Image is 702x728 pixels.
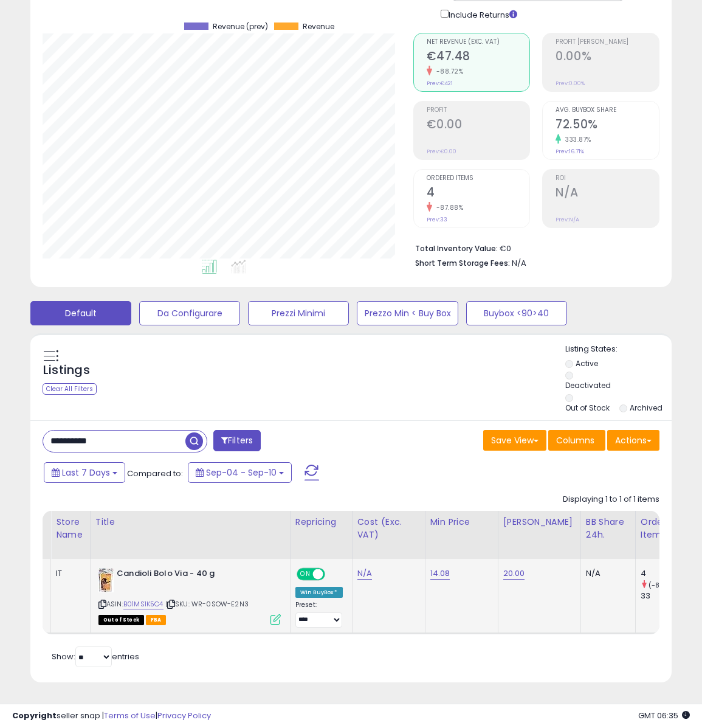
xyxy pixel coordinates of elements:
span: Net Revenue (Exc. VAT) [427,39,530,46]
div: Repricing [295,516,347,529]
p: Listing States: [565,344,672,355]
button: Actions [607,430,659,451]
div: Displaying 1 to 1 of 1 items [563,494,659,505]
small: Prev: 0.00% [556,80,585,87]
div: IT [56,568,81,579]
button: Prezzo Min < Buy Box [357,301,458,325]
span: Revenue [303,23,334,31]
div: ASIN: [98,568,281,623]
small: Prev: 33 [427,216,447,223]
button: Da Configurare [139,301,240,325]
span: N/A [512,257,526,269]
div: Preset: [295,601,343,628]
a: Terms of Use [104,710,156,721]
label: Deactivated [565,380,611,390]
h2: €0.00 [427,117,530,134]
div: Min Price [430,516,493,529]
div: [PERSON_NAME] [503,516,576,529]
small: 333.87% [561,135,591,144]
span: Last 7 Days [62,466,110,479]
a: N/A [357,567,372,580]
h2: N/A [556,185,659,202]
button: Filters [213,430,261,451]
span: 2025-09-18 06:35 GMT [638,710,690,721]
small: Prev: 16.71% [556,148,584,155]
small: Prev: €0.00 [427,148,456,155]
div: Title [95,516,285,529]
a: B01MS1K5C4 [123,599,163,609]
b: Candioli Bolo Via - 40 g [117,568,264,583]
span: Compared to: [127,468,183,479]
div: BB Share 24h. [586,516,630,541]
span: | SKU: WR-0SOW-E2N3 [165,599,249,609]
span: Avg. Buybox Share [556,107,659,114]
div: seller snap | | [12,710,211,722]
small: -88.72% [432,67,464,76]
span: Show: entries [52,651,139,662]
span: FBA [146,615,167,625]
img: 418dcJ-u3AL._SL40_.jpg [98,568,114,592]
div: Store Name [56,516,85,541]
span: Columns [556,434,594,446]
button: Sep-04 - Sep-10 [188,462,292,483]
div: Clear All Filters [43,383,97,395]
button: Default [30,301,131,325]
small: -87.88% [432,203,464,212]
li: €0 [415,240,650,255]
button: Last 7 Days [44,462,125,483]
span: Profit [427,107,530,114]
b: Total Inventory Value: [415,243,498,254]
span: OFF [323,569,343,580]
label: Out of Stock [565,403,610,413]
label: Active [576,358,598,369]
span: ON [298,569,313,580]
h2: 0.00% [556,49,659,66]
small: Prev: €421 [427,80,453,87]
span: All listings that are currently out of stock and unavailable for purchase on Amazon [98,615,144,625]
button: Prezzi Minimi [248,301,349,325]
div: 4 [641,568,690,579]
span: Profit [PERSON_NAME] [556,39,659,46]
label: Archived [630,403,662,413]
a: Privacy Policy [157,710,211,721]
a: 14.08 [430,567,450,580]
span: ROI [556,175,659,182]
div: N/A [586,568,626,579]
div: Cost (Exc. VAT) [357,516,420,541]
a: 20.00 [503,567,525,580]
div: 33 [641,591,690,601]
button: Save View [483,430,546,451]
button: Buybox <90>40 [466,301,567,325]
span: Revenue (prev) [213,23,268,31]
h2: €47.48 [427,49,530,66]
div: Include Returns [432,7,532,21]
span: Sep-04 - Sep-10 [206,466,277,479]
strong: Copyright [12,710,57,721]
span: Ordered Items [427,175,530,182]
div: Ordered Items [641,516,685,541]
small: Prev: N/A [556,216,579,223]
button: Columns [548,430,605,451]
div: Win BuyBox * [295,587,343,598]
small: (-87.88%) [649,580,682,590]
h5: Listings [43,362,90,379]
h2: 72.50% [556,117,659,134]
h2: 4 [427,185,530,202]
b: Short Term Storage Fees: [415,258,510,268]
